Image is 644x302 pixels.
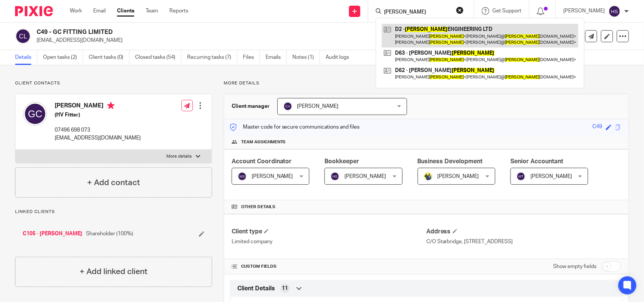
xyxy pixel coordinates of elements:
[15,50,37,65] a: Details
[456,6,464,14] button: Clear
[224,80,629,86] p: More details
[438,174,479,179] span: [PERSON_NAME]
[282,285,288,292] span: 11
[418,158,483,164] span: Business Development
[55,126,141,134] p: 07496 698 073
[15,209,212,215] p: Linked clients
[55,111,141,119] h5: (HV Fitter)
[167,153,192,159] p: More details
[243,50,260,65] a: Files
[23,102,47,126] img: svg%3E
[169,7,188,15] a: Reports
[324,158,359,164] span: Bookkeeper
[80,266,148,277] h4: + Add linked client
[86,230,133,238] span: Shareholder (100%)
[330,172,340,181] img: svg%3E
[89,50,129,65] a: Client tasks (0)
[37,37,526,44] p: [EMAIL_ADDRESS][DOMAIN_NAME]
[266,50,287,65] a: Emails
[592,123,602,132] div: C49
[230,123,360,131] p: Master code for secure communications and files
[563,7,605,15] p: [PERSON_NAME]
[23,230,82,238] a: C105 - [PERSON_NAME]
[43,50,83,65] a: Open tasks (2)
[55,134,141,142] p: [EMAIL_ADDRESS][DOMAIN_NAME]
[37,28,428,36] h2: C49 - GC FITTING LIMITED
[252,174,293,179] span: [PERSON_NAME]
[135,50,181,65] a: Closed tasks (54)
[15,80,212,86] p: Client contacts
[426,228,621,236] h4: Address
[93,7,106,15] a: Email
[383,9,451,16] input: Search
[553,263,596,270] label: Show empty fields
[510,158,563,164] span: Senior Accountant
[232,103,270,110] h3: Client manager
[283,102,292,111] img: svg%3E
[146,7,158,15] a: Team
[424,172,433,181] img: Dennis-Starbridge.jpg
[15,6,53,16] img: Pixie
[426,238,621,245] p: C/O Starbridge, [STREET_ADDRESS]
[232,264,426,270] h4: CUSTOM FIELDS
[70,7,82,15] a: Work
[297,104,339,109] span: [PERSON_NAME]
[516,172,526,181] img: svg%3E
[117,7,134,15] a: Clients
[232,238,426,245] p: Limited company
[237,285,275,293] span: Client Details
[55,102,141,111] h4: [PERSON_NAME]
[232,158,292,164] span: Account Coordinator
[609,5,621,17] img: svg%3E
[344,174,386,179] span: [PERSON_NAME]
[492,8,521,14] span: Get Support
[241,204,275,210] span: Other details
[238,172,247,181] img: svg%3E
[15,28,31,44] img: svg%3E
[241,139,286,145] span: Team assignments
[530,174,572,179] span: [PERSON_NAME]
[107,102,115,109] i: Primary
[292,50,320,65] a: Notes (1)
[232,228,426,236] h4: Client type
[187,50,237,65] a: Recurring tasks (7)
[87,177,140,189] h4: + Add contact
[326,50,355,65] a: Audit logs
